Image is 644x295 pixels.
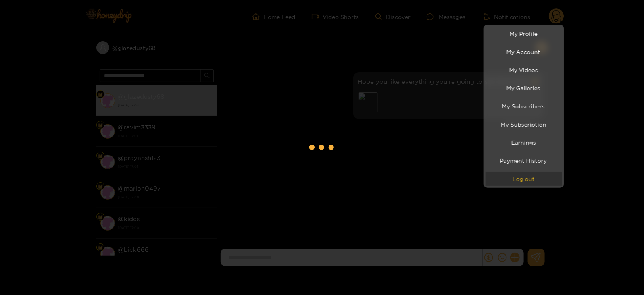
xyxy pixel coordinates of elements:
a: My Account [486,45,562,59]
a: My Videos [486,63,562,77]
a: My Subscribers [486,99,562,113]
a: Earnings [486,135,562,150]
a: My Profile [486,27,562,41]
a: My Subscription [486,117,562,131]
button: Log out [486,172,562,186]
a: My Galleries [486,81,562,95]
a: Payment History [486,154,562,168]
